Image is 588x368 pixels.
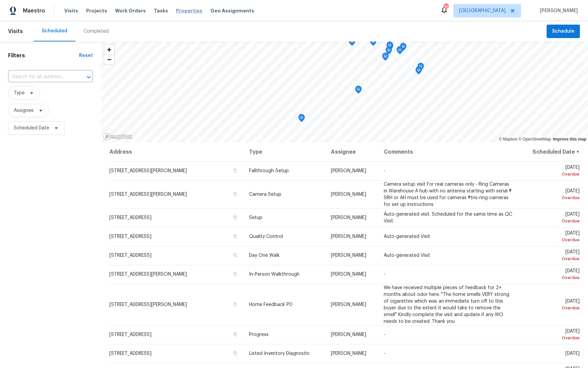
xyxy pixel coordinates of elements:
[109,302,187,307] span: [STREET_ADDRESS][PERSON_NAME]
[249,192,281,197] span: Camera Setup
[232,191,238,197] button: Copy Address
[232,214,238,220] button: Copy Address
[104,55,114,64] span: Zoom out
[210,7,254,14] span: Geo Assignments
[525,255,580,262] div: Overdue
[382,53,389,63] div: Map marker
[8,52,79,59] h1: Filters
[176,7,202,14] span: Properties
[386,41,393,52] div: Map marker
[525,212,580,224] span: [DATE]
[525,237,580,243] div: Overdue
[525,299,580,311] span: [DATE]
[104,55,114,64] button: Zoom out
[104,45,114,55] button: Zoom in
[14,125,49,131] span: Scheduled Date
[525,250,580,262] span: [DATE]
[109,332,151,337] span: [STREET_ADDRESS]
[552,27,575,36] span: Schedule
[249,168,289,173] span: Fallthrough Setup
[14,90,25,96] span: Type
[109,192,187,197] span: [STREET_ADDRESS][PERSON_NAME]
[331,234,366,239] span: [PERSON_NAME]
[249,215,263,220] span: Setup
[109,351,151,356] span: [STREET_ADDRESS]
[417,63,424,73] div: Map marker
[232,331,238,337] button: Copy Address
[249,302,292,307] span: Home Feedback P0
[109,272,187,277] span: [STREET_ADDRESS][PERSON_NAME]
[519,143,580,161] th: Scheduled Date ↑
[415,66,422,77] div: Map marker
[331,215,366,220] span: [PERSON_NAME]
[396,46,403,57] div: Map marker
[249,234,283,239] span: Quality Control
[232,301,238,307] button: Copy Address
[115,7,146,14] span: Work Orders
[109,168,187,173] span: [STREET_ADDRESS][PERSON_NAME]
[384,285,509,324] span: We have received multiple pieces of feedback for 2+ months about odor here. "The home smells VERY...
[331,302,366,307] span: [PERSON_NAME]
[331,351,366,356] span: [PERSON_NAME]
[86,7,107,14] span: Projects
[232,252,238,258] button: Copy Address
[64,7,78,14] span: Visits
[525,305,580,311] div: Overdue
[444,4,448,11] div: 37
[384,272,385,277] span: -
[400,43,407,53] div: Map marker
[384,234,430,239] span: Auto-generated Visit
[349,38,355,48] div: Map marker
[331,332,366,337] span: [PERSON_NAME]
[244,143,325,161] th: Type
[232,271,238,277] button: Copy Address
[298,114,305,124] div: Map marker
[384,212,512,223] span: Auto-generated visit. Scheduled for the same time as QC Visit.
[42,28,67,34] div: Scheduled
[525,194,580,201] div: Overdue
[109,215,151,220] span: [STREET_ADDRESS]
[525,269,580,281] span: [DATE]
[499,137,517,142] a: Mapbox
[384,182,512,207] span: Camera setup visit For real cameras only - Ring Cameras in Warehouse A hub with no antenna starti...
[103,133,133,141] a: Mapbox homepage
[384,332,385,337] span: -
[109,143,244,161] th: Address
[525,165,580,178] span: [DATE]
[23,7,45,14] span: Maestro
[565,351,580,356] span: [DATE]
[525,189,580,201] span: [DATE]
[525,329,580,341] span: [DATE]
[83,28,109,35] div: Completed
[249,253,280,258] span: Day One Walk
[325,143,378,161] th: Assignee
[370,38,377,48] div: Map marker
[547,25,580,38] button: Schedule
[525,231,580,243] span: [DATE]
[525,274,580,281] div: Overdue
[109,234,151,239] span: [STREET_ADDRESS]
[384,253,430,258] span: Auto-generated Visit
[331,272,366,277] span: [PERSON_NAME]
[8,24,23,39] span: Visits
[84,72,94,82] button: Open
[355,86,362,96] div: Map marker
[109,253,151,258] span: [STREET_ADDRESS]
[79,52,93,59] div: Reset
[154,8,168,13] span: Tasks
[525,218,580,224] div: Overdue
[331,192,366,197] span: [PERSON_NAME]
[525,335,580,341] div: Overdue
[331,168,366,173] span: [PERSON_NAME]
[378,143,520,161] th: Comments
[232,233,238,239] button: Copy Address
[459,7,506,14] span: [GEOGRAPHIC_DATA]
[8,72,74,82] input: Search for an address...
[101,41,588,143] canvas: Map
[385,47,392,57] div: Map marker
[384,168,385,173] span: -
[249,332,269,337] span: Progress
[249,351,310,356] span: Listed Inventory Diagnostic
[249,272,300,277] span: In-Person Walkthrough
